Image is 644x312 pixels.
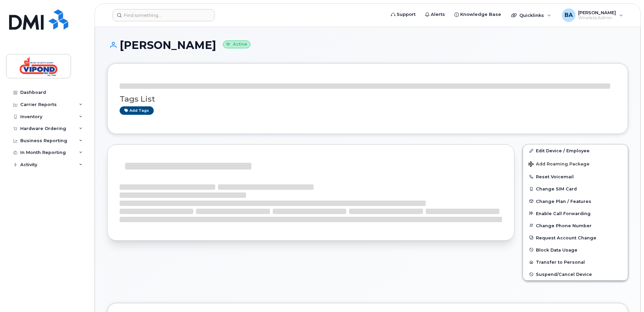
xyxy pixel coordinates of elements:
[528,161,590,168] span: Add Roaming Package
[523,183,628,195] button: Change SIM Card
[536,199,591,204] span: Change Plan / Features
[523,219,628,232] button: Change Phone Number
[523,207,628,219] button: Enable Call Forwarding
[523,157,628,171] button: Add Roaming Package
[107,39,628,51] h1: [PERSON_NAME]
[523,232,628,244] button: Request Account Change
[523,195,628,207] button: Change Plan / Features
[536,272,592,277] span: Suspend/Cancel Device
[523,256,628,268] button: Transfer to Personal
[120,95,616,103] h3: Tags List
[120,106,154,115] a: Add tags
[536,211,591,216] span: Enable Call Forwarding
[523,244,628,256] button: Block Data Usage
[523,268,628,280] button: Suspend/Cancel Device
[223,41,250,48] small: Active
[523,145,628,157] a: Edit Device / Employee
[523,171,628,183] button: Reset Voicemail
